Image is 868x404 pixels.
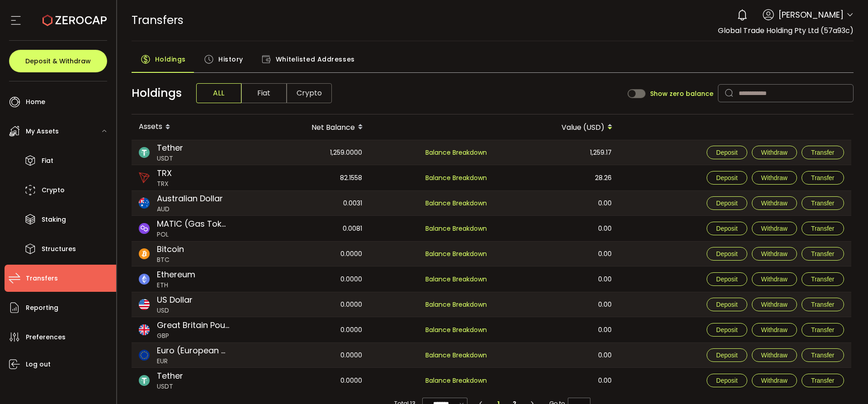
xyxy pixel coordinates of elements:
span: Log out [26,358,51,371]
span: Withdraw [761,326,788,333]
div: 0.0000 [245,242,369,266]
button: Transfer [802,196,844,210]
span: Holdings [132,85,182,102]
img: usd_portfolio.svg [139,299,150,310]
span: Holdings [155,50,186,68]
span: US Dollar [157,294,193,306]
span: Withdraw [761,200,788,207]
div: Assets [132,119,245,135]
span: Deposit [716,352,737,359]
span: Structures [42,242,76,256]
button: Deposit [707,146,747,159]
div: 0.00 [495,292,619,317]
span: Deposit [716,250,737,257]
button: Withdraw [752,348,797,362]
span: Deposit [716,301,737,308]
span: Transfer [811,225,835,232]
button: Deposit [707,247,747,261]
span: Balance Breakdown [425,375,487,386]
span: Whitelisted Addresses [276,50,355,68]
span: Fiat [241,83,287,103]
button: Transfer [802,146,844,159]
div: 0.00 [495,368,619,393]
span: [PERSON_NAME] [778,9,844,21]
button: Transfer [802,272,844,286]
img: usdt_portfolio.svg [139,375,150,386]
img: aud_portfolio.svg [139,198,150,209]
span: Home [26,95,45,109]
span: Transfer [811,326,835,333]
span: Balance Breakdown [425,199,487,208]
span: Ethereum [157,268,195,280]
span: Deposit & Withdraw [25,58,91,64]
span: ETH [157,280,195,290]
span: Reporting [26,301,58,314]
span: AUD [157,204,223,214]
div: 0.00 [495,343,619,367]
div: 0.0000 [245,343,369,367]
span: ALL [196,83,241,103]
span: Deposit [716,377,737,384]
span: Transfer [811,276,835,283]
span: Deposit [716,326,737,333]
span: Balance Breakdown [425,325,487,335]
button: Deposit [707,222,747,235]
div: Net Balance [245,119,370,135]
button: Deposit [707,348,747,362]
button: Transfer [802,171,844,185]
img: gbp_portfolio.svg [139,324,150,335]
button: Withdraw [752,222,797,235]
button: Withdraw [752,196,797,210]
button: Transfer [802,247,844,261]
button: Transfer [802,374,844,387]
span: Transfer [811,149,835,156]
span: Balance Breakdown [425,173,487,182]
span: MATIC (Gas Token) [157,218,230,230]
img: btc_portfolio.svg [139,248,150,259]
span: History [218,50,243,68]
span: Preferences [26,331,66,344]
span: Withdraw [761,352,788,359]
span: USDT [157,154,183,163]
div: 0.00 [495,216,619,241]
div: 82.1558 [245,165,369,190]
span: Transfer [811,200,835,207]
div: 0.00 [495,317,619,342]
span: Transfer [811,301,835,308]
button: Transfer [802,323,844,337]
button: Withdraw [752,146,797,159]
span: Tether [157,142,183,154]
span: GBP [157,331,230,341]
button: Transfer [802,298,844,311]
div: 0.0000 [245,292,369,317]
img: usdt_portfolio.svg [139,147,150,158]
span: USD [157,306,193,315]
span: Transfers [132,12,184,28]
button: Transfer [802,222,844,235]
span: Withdraw [761,301,788,308]
iframe: Chat Widget [823,361,868,404]
div: 0.00 [495,266,619,292]
span: Fiat [42,154,53,167]
button: Deposit [707,298,747,311]
button: Deposit [707,171,747,185]
div: 0.00 [495,191,619,215]
span: Show zero balance [650,90,713,97]
span: Withdraw [761,250,788,257]
span: Balance Breakdown [425,249,487,259]
span: Staking [42,213,66,226]
img: eur_portfolio.svg [139,350,150,361]
div: 28.26 [495,165,619,190]
img: eth_portfolio.svg [139,274,150,285]
span: Transfer [811,174,835,181]
div: 1,259.0000 [245,140,369,165]
span: Deposit [716,174,737,181]
div: 0.0031 [245,191,369,215]
span: Withdraw [761,174,788,181]
span: Balance Breakdown [425,299,487,310]
span: Balance Breakdown [425,224,487,233]
span: Global Trade Holding Pty Ltd (57a93c) [718,25,854,36]
div: Value (USD) [495,119,620,135]
button: Withdraw [752,247,797,261]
